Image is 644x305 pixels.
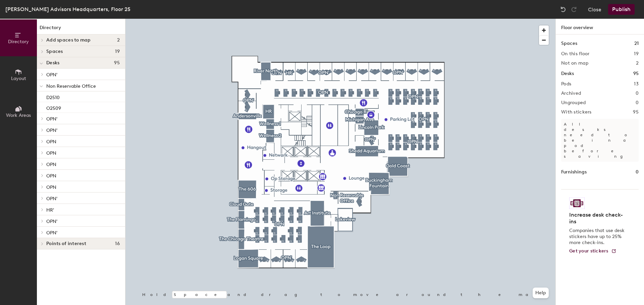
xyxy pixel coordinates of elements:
[636,61,639,66] h2: 2
[634,81,639,87] h2: 13
[569,248,616,254] a: Get your stickers
[5,5,130,13] div: [PERSON_NAME] Advisors Headquarters, Floor 25
[46,196,57,202] span: OPN'
[115,49,120,54] span: 19
[569,198,585,209] img: Sticker logo
[533,288,549,298] button: Help
[608,4,635,15] button: Publish
[634,40,639,47] h1: 21
[46,49,63,54] span: Spaces
[11,76,26,81] span: Layout
[561,61,588,66] h2: Not on map
[46,83,96,89] span: Non Reservable Office
[46,93,60,100] p: D2510
[561,70,574,77] h1: Desks
[46,139,56,145] span: OPN
[46,72,57,78] span: OPN'
[46,241,86,246] span: Points of interest
[115,241,120,246] span: 16
[561,168,587,176] h1: Furnishings
[636,168,639,176] h1: 0
[569,228,627,246] p: Companies that use desk stickers have up to 25% more check-ins.
[117,37,120,43] span: 2
[636,91,639,96] h2: 0
[561,51,590,57] h2: On this floor
[569,212,627,225] h4: Increase desk check-ins
[114,60,120,66] span: 95
[588,4,601,15] button: Close
[571,6,577,13] img: Redo
[633,109,639,115] h2: 95
[561,109,592,115] h2: With stickers
[46,128,57,133] span: OPN'
[46,60,59,66] span: Desks
[37,24,125,34] h1: Directory
[6,112,31,118] span: Work Areas
[8,39,29,45] span: Directory
[561,91,581,96] h2: Archived
[46,219,57,224] span: OPN'
[46,103,61,111] p: O2509
[46,173,56,179] span: OPN
[46,116,57,122] span: OPN'
[634,51,639,57] h2: 19
[46,162,56,167] span: OPN
[556,19,644,34] h1: Floor overview
[46,150,56,156] span: OPN
[561,81,571,87] h2: Pods
[561,40,577,47] h1: Spaces
[569,248,608,254] span: Get your stickers
[561,100,586,105] h2: Ungrouped
[46,230,57,236] span: OPN'
[633,70,639,77] h1: 95
[636,100,639,105] h2: 0
[46,207,54,213] span: HR'
[46,184,56,190] span: OPN
[560,6,567,13] img: Undo
[46,37,91,43] span: Add spaces to map
[561,119,639,162] p: All desks need to be in a pod before saving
